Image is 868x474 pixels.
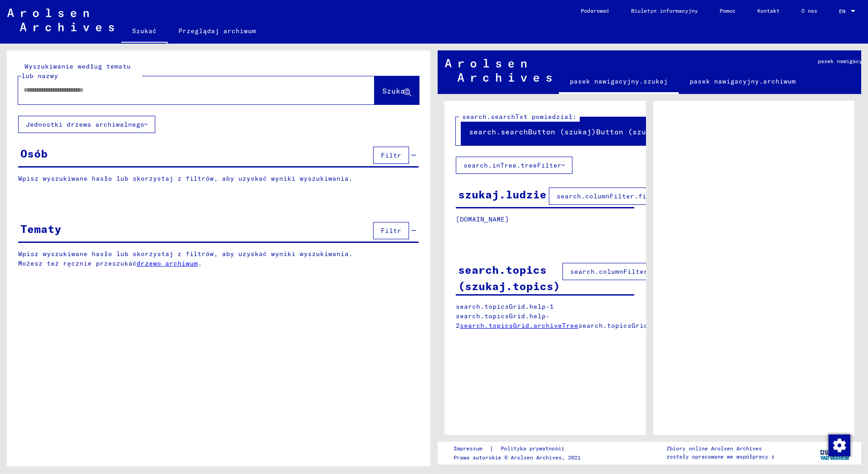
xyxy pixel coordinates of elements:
[829,434,850,456] img: Zustimmung ändern
[460,321,578,330] a: search.topicsGrid.archiveTree
[168,20,267,42] a: Przeglądaj archiwum
[666,453,774,461] p: zostały opracowane we współpracy z
[458,186,547,202] div: szukaj.ludzie
[839,8,849,15] span: EN
[18,249,419,268] p: Wpisz wyszukiwane hasło lub skorzystaj z filtrów, aby uzyskać wyniki wyszukiwania. Możesz też ręc...
[454,444,489,454] a: Impressum
[818,441,852,464] img: yv_logo.png
[461,117,674,145] button: search.searchButton (szukaj)Button (szukaj)
[458,262,560,294] div: search.topics (szukaj.topics)
[493,444,575,454] a: Polityka prywatności
[26,120,144,128] font: Jednostki drzewa archiwalnego
[121,20,168,44] a: Szukać
[666,444,774,453] p: Zbiory online Arolsen Archives
[559,70,679,94] a: pasek nawigacyjny.szukaj
[373,147,409,164] button: Filtr
[137,259,198,267] a: drzewo archiwum
[456,302,635,331] p: search.topicsGrid.help-1 search.topicsGrid.help-2 search.topicsGrid.manualnie.
[445,59,552,82] img: Arolsen_neg.svg
[382,86,409,95] span: Szukać
[557,192,662,200] span: search.columnFilter.filter
[456,157,572,174] button: search.inTree.treeFilter
[7,9,114,31] img: Arolsen_neg.svg
[562,263,684,280] button: search.columnFilter.filter
[462,113,577,121] mat-label: search.searchTxt powiedział:
[570,267,676,276] span: search.columnFilter.filter
[20,145,48,162] div: Osób
[828,434,850,456] div: Zmienianie zgody
[18,116,155,133] button: Jednostki drzewa archiwalnego
[464,161,562,169] font: search.inTree.treeFilter
[20,221,61,237] div: Tematy
[381,227,401,235] span: Filtr
[375,76,419,104] button: Szukać
[18,174,419,183] p: Wpisz wyszukiwane hasło lub skorzystaj z filtrów, aby uzyskać wyniki wyszukiwania.
[549,188,670,205] button: search.columnFilter.filter
[489,444,493,454] font: |
[679,70,807,92] a: pasek nawigacyjny.archiwum
[456,215,634,224] p: [DOMAIN_NAME]
[454,454,581,462] p: Prawa autorskie © Arolsen Archives, 2021
[381,151,401,159] span: Filtr
[469,127,664,136] span: search.searchButton (szukaj)Button (szukaj)
[21,62,131,80] mat-label: Wyszukiwanie według tematu lub nazwy
[373,222,409,239] button: Filtr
